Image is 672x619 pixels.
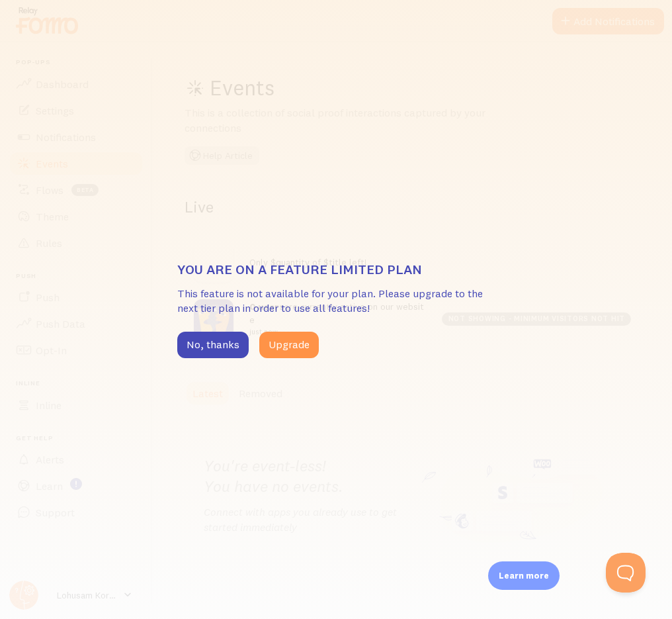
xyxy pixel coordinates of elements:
[259,332,319,358] button: Upgrade
[606,553,646,593] iframe: Help Scout Beacon - Open
[177,286,495,316] p: This feature is not available for your plan. Please upgrade to the next tier plan in order to use...
[177,261,495,278] h3: You are on a feature limited plan
[488,561,560,590] div: Learn more
[499,569,549,582] p: Learn more
[177,332,249,358] button: No, thanks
